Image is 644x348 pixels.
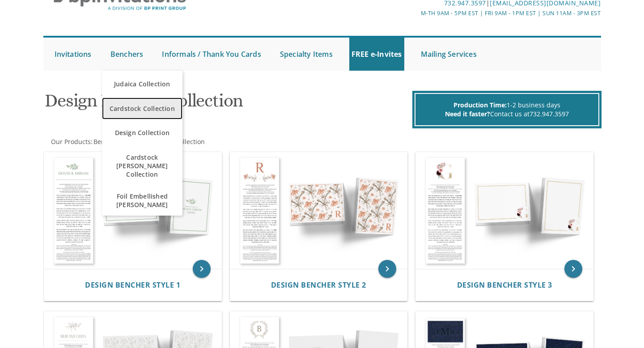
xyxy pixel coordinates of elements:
[45,91,410,117] h1: Design Bencher Collection
[102,98,182,119] a: Cardstock Collection
[104,149,180,183] span: Cardstock [PERSON_NAME] Collection
[102,185,182,216] a: Foil Embellished [PERSON_NAME]
[52,38,94,71] a: Invitations
[229,8,601,18] div: M-Th 9am - 5pm EST | Fri 9am - 1pm EST | Sun 11am - 3pm EST
[193,260,211,278] a: keyboard_arrow_right
[104,187,180,213] span: Foil Embellished [PERSON_NAME]
[93,137,122,146] span: Benchers
[457,280,552,290] span: Design Bencher Style 3
[378,260,396,278] a: keyboard_arrow_right
[93,137,122,146] a: Benchers
[271,281,366,289] a: Design Bencher Style 2
[85,281,180,289] a: Design Bencher Style 1
[530,110,569,118] a: 732.947.3597
[453,101,507,109] span: Production Time:
[108,38,146,71] a: Benchers
[349,38,404,71] a: FREE e-Invites
[50,137,91,146] a: Our Products
[419,38,479,71] a: Mailing Services
[278,38,335,71] a: Specialty Items
[416,153,593,269] img: Design Bencher Style 3
[445,110,490,118] span: Need it faster?
[271,280,366,290] span: Design Bencher Style 2
[43,137,322,146] div: :
[564,260,582,278] a: keyboard_arrow_right
[457,281,552,289] a: Design Bencher Style 3
[102,71,182,98] a: Judaica Collection
[102,119,182,146] a: Design Collection
[160,38,263,71] a: Informals / Thank You Cards
[415,93,599,126] div: 1-2 business days Contact us at
[85,280,180,290] span: Design Bencher Style 1
[102,146,182,185] a: Cardstock [PERSON_NAME] Collection
[104,100,180,117] span: Cardstock Collection
[44,153,221,269] img: Design Bencher Style 1
[230,153,407,269] img: Design Bencher Style 2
